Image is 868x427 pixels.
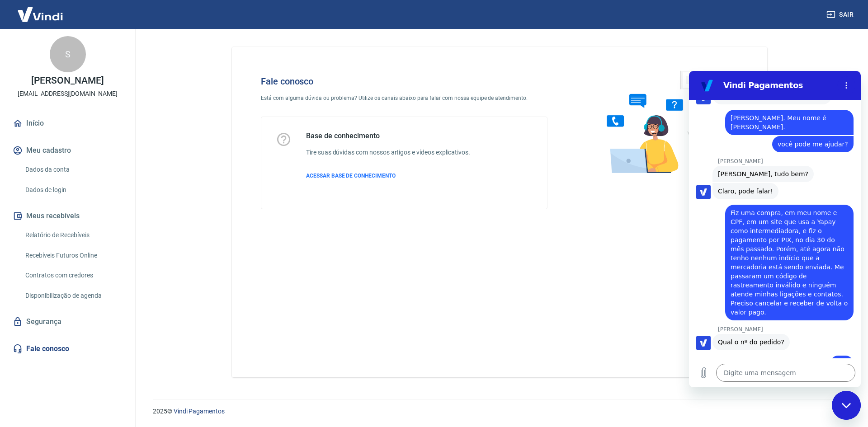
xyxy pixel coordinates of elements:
[11,206,124,226] button: Meus recebíveis
[29,117,84,124] span: Claro, pode falar!
[31,76,104,85] p: [PERSON_NAME]
[18,89,118,99] p: [EMAIL_ADDRESS][DOMAIN_NAME]
[22,181,124,199] a: Dados de login
[29,99,119,107] span: [PERSON_NAME], tudo bem?
[29,87,172,94] p: [PERSON_NAME]
[11,0,70,28] img: Vindi
[42,43,139,60] span: [PERSON_NAME]. Meu nome é [PERSON_NAME].
[174,408,225,415] a: Vindi Pagamentos
[589,61,726,182] img: Fale conosco
[29,267,95,275] span: Qual o nº do pedido?
[89,70,159,77] span: você pode me ajudar?
[11,339,124,359] a: Fale conosco
[42,138,161,245] span: Fiz uma compra, em meu nome e CPF, em um site que usa a Yapay como intermediadora, e fiz o pagame...
[11,113,124,133] a: Início
[22,226,124,244] a: Relatório de Recebíveis
[50,36,86,72] div: S
[5,293,24,311] button: Carregar arquivo
[11,312,124,332] a: Segurança
[11,141,124,160] button: Meu cadastro
[832,391,861,420] iframe: Botão para abrir a janela de mensagens, conversa em andamento
[689,71,861,387] iframe: Janela de mensagens
[306,131,470,141] h5: Base de conhecimento
[153,407,846,416] p: 2025 ©
[306,173,396,179] span: ACESSAR BASE DE CONHECIMENTO
[22,246,124,265] a: Recebíveis Futuros Online
[261,76,547,87] h4: Fale conosco
[306,148,470,157] h6: Tire suas dúvidas com nossos artigos e vídeos explicativos.
[825,6,857,23] button: Sair
[29,255,172,262] p: [PERSON_NAME]
[261,94,547,102] p: Está com alguma dúvida ou problema? Utilize os canais abaixo para falar com nossa equipe de atend...
[22,266,124,285] a: Contratos com credores
[22,286,124,305] a: Disponibilização de agenda
[306,172,470,180] a: ACESSAR BASE DE CONHECIMENTO
[22,160,124,179] a: Dados da conta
